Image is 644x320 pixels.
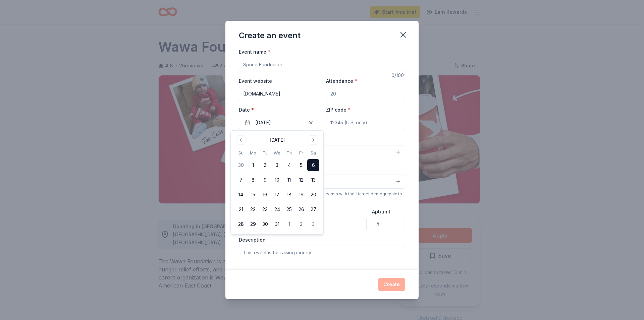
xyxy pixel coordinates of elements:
button: Go to next month [309,135,318,145]
input: # [372,218,405,231]
input: Spring Fundraiser [239,58,405,71]
button: 16 [259,189,271,201]
button: 24 [271,203,283,215]
button: 27 [307,203,319,215]
button: 13 [307,174,319,186]
button: 11 [283,174,295,186]
input: 12345 (U.S. only) [326,116,405,129]
label: ZIP code [326,107,351,113]
button: 29 [247,218,259,230]
button: 9 [259,174,271,186]
label: Description [239,237,266,243]
button: 14 [235,189,247,201]
button: 31 [271,218,283,230]
button: Go to previous month [236,135,246,145]
label: Date [239,107,318,113]
button: 7 [235,174,247,186]
div: 0 /100 [391,71,405,79]
button: 3 [271,159,283,171]
label: Event name [239,49,270,55]
th: Thursday [283,149,295,156]
th: Monday [247,149,259,156]
button: 5 [295,159,307,171]
button: 23 [259,203,271,215]
th: Tuesday [259,149,271,156]
button: 30 [259,218,271,230]
label: Apt/unit [372,208,390,215]
button: 3 [307,218,319,230]
button: 18 [283,189,295,201]
label: Event website [239,78,272,84]
th: Wednesday [271,149,283,156]
button: 4 [283,159,295,171]
button: 6 [307,159,319,171]
button: 22 [247,203,259,215]
th: Sunday [235,149,247,156]
div: Create an event [239,30,301,41]
label: Attendance [326,78,357,84]
button: 1 [247,159,259,171]
div: [DATE] [270,136,285,144]
button: 2 [259,159,271,171]
th: Saturday [307,149,319,156]
button: 2 [295,218,307,230]
button: 15 [247,189,259,201]
button: 8 [247,174,259,186]
th: Friday [295,149,307,156]
input: 20 [326,87,405,100]
button: 26 [295,203,307,215]
button: [DATE] [239,116,318,129]
button: 21 [235,203,247,215]
input: https://www... [239,87,318,100]
button: 28 [235,218,247,230]
button: 25 [283,203,295,215]
button: 12 [295,174,307,186]
button: 10 [271,174,283,186]
button: 17 [271,189,283,201]
button: 19 [295,189,307,201]
button: 1 [283,218,295,230]
button: 20 [307,189,319,201]
button: 30 [235,159,247,171]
